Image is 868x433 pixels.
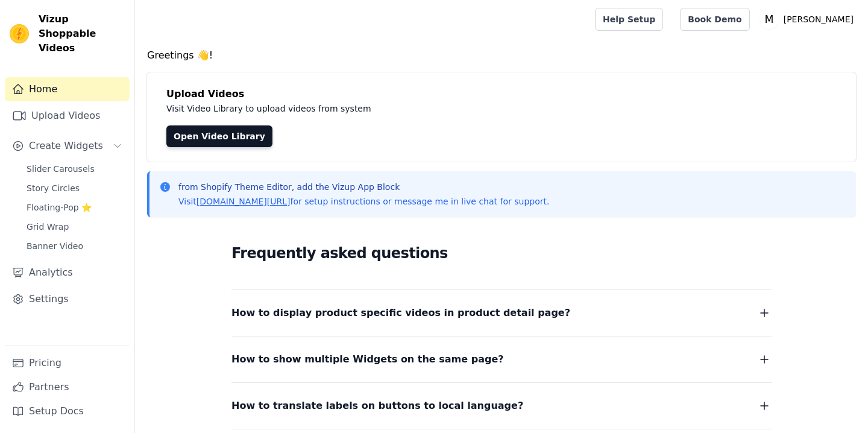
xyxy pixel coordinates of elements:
h4: Greetings 👋! [147,48,856,63]
button: How to translate labels on buttons to local language? [231,397,772,414]
span: How to translate labels on buttons to local language? [231,397,523,414]
a: Partners [5,375,130,399]
button: How to show multiple Widgets on the same page? [231,351,772,368]
a: [DOMAIN_NAME][URL] [197,197,291,206]
p: Visit for setup instructions or message me in live chat for support. [178,195,549,207]
a: Home [5,77,130,101]
img: Vizup [10,24,29,43]
h4: Upload Videos [166,87,837,101]
a: Open Video Library [166,125,272,147]
a: Story Circles [19,180,130,197]
a: Upload Videos [5,104,130,128]
a: Settings [5,287,130,311]
a: Pricing [5,351,130,375]
p: Visit Video Library to upload videos from system [166,101,706,116]
span: Vizup Shoppable Videos [39,12,125,55]
a: Grid Wrap [19,218,130,235]
span: How to show multiple Widgets on the same page? [231,351,504,368]
span: Slider Carousels [27,163,95,175]
p: from Shopify Theme Editor, add the Vizup App Block [178,181,549,193]
button: M [PERSON_NAME] [759,8,858,30]
a: Floating-Pop ⭐ [19,199,130,216]
span: Create Widgets [29,139,103,153]
text: M [764,13,773,25]
a: Setup Docs [5,399,130,423]
p: [PERSON_NAME] [779,8,858,30]
span: Banner Video [27,240,83,252]
span: Floating-Pop ⭐ [27,201,92,213]
button: Create Widgets [5,134,130,158]
a: Banner Video [19,238,130,254]
span: How to display product specific videos in product detail page? [231,305,570,321]
a: Help Setup [595,8,663,31]
a: Analytics [5,261,130,285]
h2: Frequently asked questions [231,241,772,265]
span: Story Circles [27,182,80,194]
a: Book Demo [680,8,749,31]
a: Slider Carousels [19,160,130,177]
span: Grid Wrap [27,221,69,233]
button: How to display product specific videos in product detail page? [231,305,772,321]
